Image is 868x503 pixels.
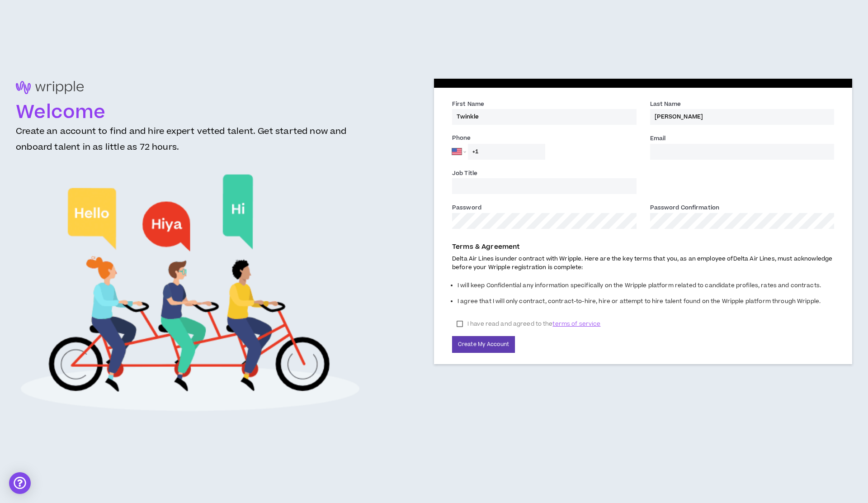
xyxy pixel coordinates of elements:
[16,102,364,123] h1: Welcome
[452,317,605,331] label: I have read and agreed to the
[9,472,31,494] div: Open Intercom Messenger
[452,204,481,214] label: Password
[650,134,666,144] label: Email
[458,279,834,294] li: I will keep Confidential any information specifically on the Wripple platform related to candidat...
[16,81,84,100] img: logo-brand.png
[458,295,834,310] li: I agree that I will only contract, contract-to-hire, hire or attempt to hire talent found on the ...
[452,134,637,144] label: Phone
[452,100,484,110] label: First Name
[452,255,834,272] p: Delta Air Lines is under contract with Wripple. Here are the key terms that you, as an employee o...
[19,162,361,424] img: Welcome to Wripple
[650,204,720,214] label: Password Confirmation
[552,319,600,328] span: terms of service
[452,336,515,353] button: Create My Account
[650,100,681,110] label: Last Name
[452,169,477,179] label: Job Title
[16,123,364,162] h3: Create an account to find and hire expert vetted talent. Get started now and onboard talent in as...
[452,242,834,252] p: Terms & Agreement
